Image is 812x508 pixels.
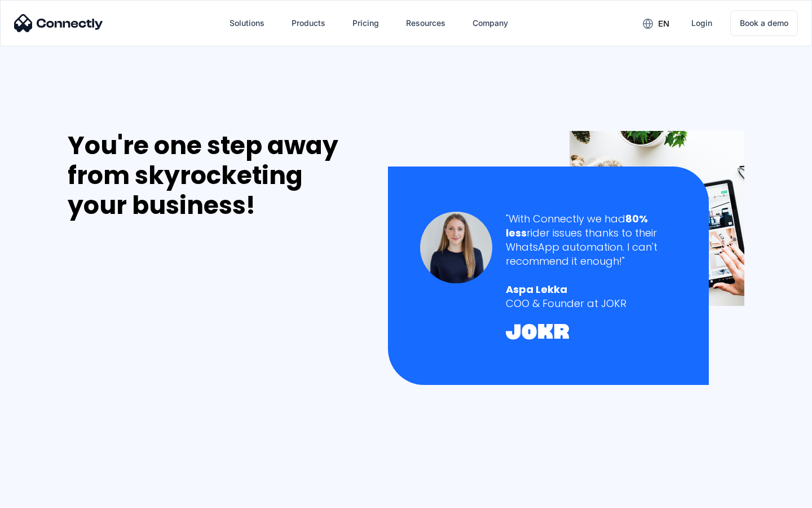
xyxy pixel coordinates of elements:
[343,10,388,37] a: Pricing
[230,15,264,31] div: Solutions
[506,212,677,269] div: "With Connectly we had rider issues thanks to their WhatsApp automation. I can't recommend it eno...
[691,15,712,31] div: Login
[658,16,669,32] div: en
[506,282,567,296] strong: Aspa Lekka
[506,296,677,310] div: COO & Founder at JOKR
[473,15,508,31] div: Company
[292,15,325,31] div: Products
[506,212,648,240] strong: 80% less
[68,131,364,220] div: You're one step away from skyrocketing your business!
[68,234,237,493] iframe: Form 0
[682,10,721,37] a: Login
[352,15,379,31] div: Pricing
[11,488,68,504] aside: Language selected: English
[406,15,445,31] div: Resources
[730,10,798,36] a: Book a demo
[14,14,103,32] img: Connectly Logo
[23,488,68,504] ul: Language list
